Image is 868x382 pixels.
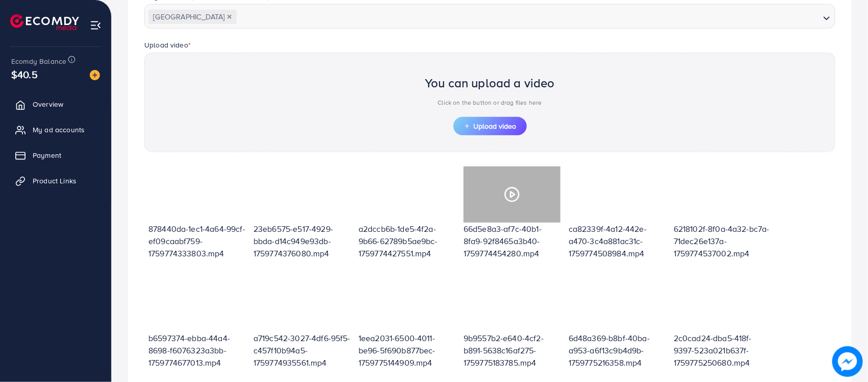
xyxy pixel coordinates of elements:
button: Deselect Pakistan [227,14,232,19]
a: Overview [8,94,104,114]
p: 878440da-1ec1-4a64-99cf-ef09caabf759-1759774333803.mp4 [148,223,245,259]
h2: You can upload a video [425,76,555,90]
a: Product Links [8,171,104,191]
img: image [832,346,863,377]
p: 6d48a369-b8bf-40ba-a953-a6f13c9b4d9b-1759775216358.mp4 [569,332,666,369]
span: My ad accounts [33,125,85,135]
p: 66d5e8a3-af7c-40b1-8fa9-92f8465a3b40-1759774454280.mp4 [464,223,560,259]
img: image [90,70,100,80]
p: 23eb6575-e517-4929-bbda-d14c949e93db-1759774376080.mp4 [253,223,350,259]
span: Payment [33,150,61,160]
span: Overview [33,99,63,109]
a: Payment [8,145,104,165]
p: a719c542-3027-4df6-95f5-c457f10b94a5-1759774935561.mp4 [253,332,350,369]
p: 1eea2031-6500-4011-be96-5f690b877bec-1759775144909.mp4 [359,332,455,369]
a: My ad accounts [8,120,104,140]
p: 2c0cad24-dba5-418f-9397-523a021b637f-1759775250680.mp4 [674,332,771,369]
p: ca82339f-4a12-442e-a470-3c4a881ac31c-1759774508984.mp4 [569,223,666,259]
label: Upload video [144,40,191,50]
p: a2dccb6b-1de5-4f2a-9b66-62789b5ae9bc-1759774427551.mp4 [359,223,455,259]
p: 9b9557b2-e640-4cf2-b891-5638c16af275-1759775183785.mp4 [464,332,560,369]
p: b6597374-ebba-44a4-8698-f6076323a3bb-1759774677013.mp4 [148,332,245,369]
span: [GEOGRAPHIC_DATA] [148,10,237,24]
img: menu [90,19,101,31]
input: Search for option [238,9,819,25]
button: Upload video [453,117,527,135]
p: 6218102f-8f0a-4a32-bc7a-71dec26e137a-1759774537002.mp4 [674,223,771,259]
span: Upload video [464,123,517,130]
div: Search for option [144,4,835,29]
img: logo [10,14,79,30]
span: Product Links [33,176,76,186]
span: Ecomdy Balance [11,56,66,66]
span: $40.5 [11,67,38,82]
p: Click on the button or drag files here [425,97,555,109]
